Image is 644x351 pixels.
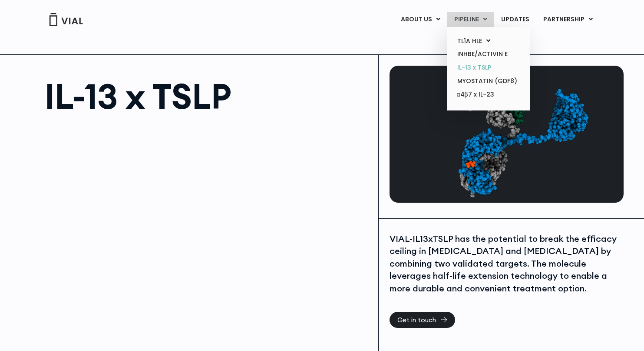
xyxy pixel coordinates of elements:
h1: IL-13 x TSLP [45,79,370,114]
a: ABOUT USMenu Toggle [394,12,447,27]
a: INHBE/ACTIVIN E [450,47,526,61]
span: Get in touch [397,317,436,323]
a: IL-13 x TSLP [450,61,526,74]
a: MYOSTATIN (GDF8) [450,74,526,88]
img: Vial Logo [49,13,83,26]
a: UPDATES [494,12,536,27]
a: Get in touch [390,312,455,328]
div: VIAL-IL13xTSLP has the potential to break the efficacy ceiling in [MEDICAL_DATA] and [MEDICAL_DAT... [390,233,621,295]
a: PIPELINEMenu Toggle [447,12,494,27]
a: TL1A HLEMenu Toggle [450,34,526,48]
a: PARTNERSHIPMenu Toggle [536,12,600,27]
a: α4β7 x IL-23 [450,88,526,102]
